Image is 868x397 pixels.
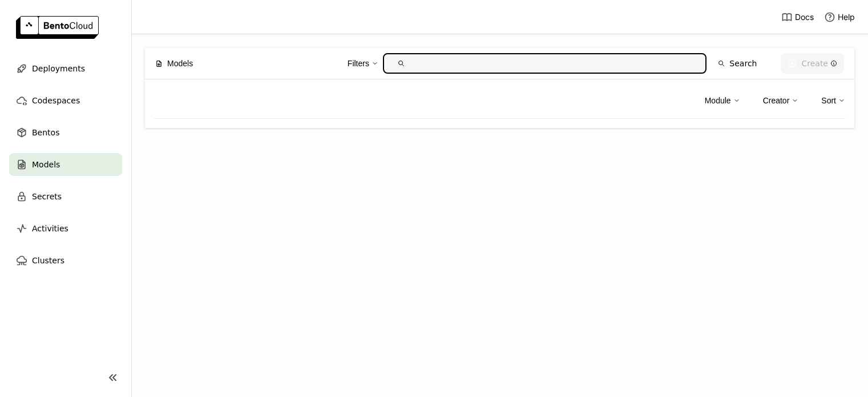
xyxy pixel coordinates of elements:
button: Search [711,53,764,74]
div: Module [705,94,731,107]
a: Activities [9,217,122,240]
span: Activities [32,222,68,235]
div: Creator [763,89,799,113]
div: Filters [348,51,378,75]
a: Models [9,153,122,176]
div: Create [801,59,837,68]
span: Clusters [32,254,64,267]
span: Docs [795,12,814,22]
div: Module [705,89,740,113]
span: Codespaces [32,94,80,107]
span: Deployments [32,62,85,75]
div: Sort [821,89,845,113]
span: Bentos [32,126,59,139]
a: Secrets [9,185,122,208]
div: Sort [821,94,836,107]
a: Clusters [9,249,122,272]
img: logo [16,16,99,39]
a: Bentos [9,121,122,144]
span: Models [167,57,193,70]
span: Models [32,158,60,171]
div: Filters [348,57,369,70]
div: Creator [763,94,790,107]
button: Create [781,53,844,74]
span: Secrets [32,190,62,203]
span: Help [838,12,855,22]
a: Docs [781,11,814,23]
div: Help [824,11,855,23]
